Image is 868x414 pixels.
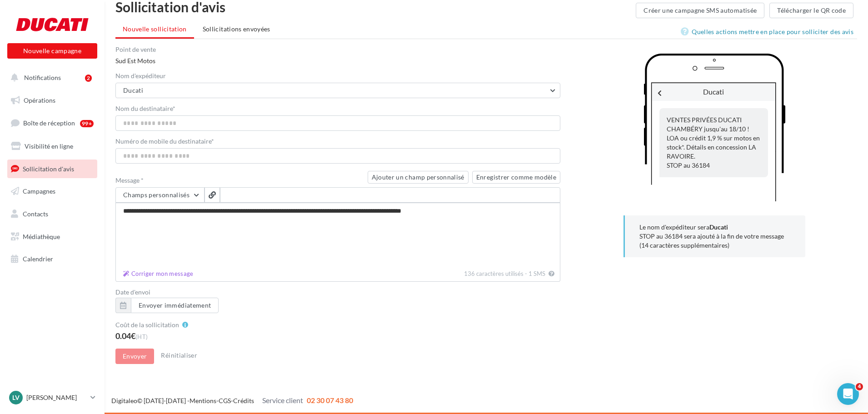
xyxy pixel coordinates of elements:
a: Contacts [5,205,99,224]
button: Ajouter un champ personnalisé [368,171,469,184]
button: Envoyer [115,349,154,364]
label: Date d'envoi [115,289,560,295]
iframe: Intercom live chat [837,383,859,405]
b: Ducati [709,223,728,231]
button: Ducati [115,83,560,98]
span: 4 [856,383,863,390]
div: Sud Est Motos [115,46,560,65]
button: Champs personnalisés [115,187,205,203]
span: Notifications [24,74,61,81]
div: 2 [85,75,92,82]
a: Calendrier [5,249,99,269]
a: Quelles actions mettre en place pour solliciter des avis [681,26,857,37]
label: Coût de la sollicitation [115,322,179,328]
span: © [DATE]-[DATE] - - - [111,397,353,404]
div: 99+ [80,120,94,127]
a: Campagnes [5,182,99,201]
span: Médiathèque [23,233,60,240]
a: Opérations [5,91,99,110]
span: Ducati [123,86,143,94]
label: Point de vente [115,46,560,53]
span: Sollicitation d'avis [23,165,74,172]
span: Contacts [23,210,48,218]
p: Le nom d'expéditeur sera STOP au 36184 sera ajouté à la fin de votre message (14 caractères suppl... [639,223,791,250]
button: Créer une campagne SMS automatisée [636,3,764,18]
a: Visibilité en ligne [5,137,99,156]
button: Nouvelle campagne [7,43,97,59]
p: [PERSON_NAME] [26,393,87,402]
span: Opérations [24,96,55,104]
button: Enregistrer comme modèle [472,171,560,184]
label: Message * [115,177,364,184]
span: (HT) [135,333,148,340]
a: Mentions [190,397,216,404]
a: CGS [219,397,231,404]
button: Envoyer immédiatement [115,298,219,313]
span: Boîte de réception [23,119,75,127]
span: 1 SMS [529,270,545,277]
button: Télécharger le QR code [769,3,853,18]
span: 136 caractères utilisés - [464,270,527,277]
button: Corriger mon message 136 caractères utilisés - 1 SMS [547,268,556,279]
button: 136 caractères utilisés - 1 SMS [120,268,197,279]
a: Digitaleo [111,397,137,404]
a: Médiathèque [5,227,99,246]
span: Service client [262,396,303,404]
label: Nom du destinataire [115,105,560,112]
label: Nom d'expéditeur [115,73,560,79]
span: Campagnes [23,187,55,195]
a: Crédits [233,397,254,404]
span: Ducati [703,87,724,96]
span: Sollicitations envoyées [203,25,270,33]
button: Notifications 2 [5,68,95,87]
span: 02 30 07 43 80 [307,396,353,404]
button: Envoyer immédiatement [131,298,219,313]
a: Sollicitation d'avis [5,160,99,179]
span: Visibilité en ligne [25,142,73,150]
button: Réinitialiser [157,350,201,361]
span: Lv [12,393,20,402]
a: Boîte de réception99+ [5,113,99,133]
a: Lv [PERSON_NAME] [7,389,97,406]
div: 0.04€ [115,332,560,341]
div: VENTES PRIVÉES DUCATI CHAMBÉRY jusqu'au 18/10 ! LOA ou crédit 1,9 % sur motos en stock*. Détails ... [659,108,768,177]
label: Numéro de mobile du destinataire [115,138,560,145]
span: Calendrier [23,255,53,263]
